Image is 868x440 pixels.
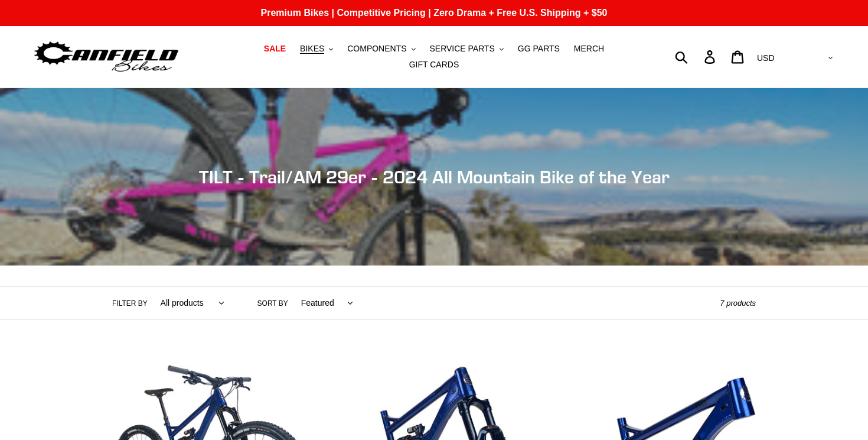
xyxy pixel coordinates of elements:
a: GG PARTS [512,41,566,57]
span: 7 products [720,299,756,308]
a: SALE [258,41,292,57]
label: Sort by [257,298,288,309]
img: Canfield Bikes [32,38,180,76]
input: Search [681,44,712,70]
span: SALE [264,44,286,54]
span: BIKES [300,44,324,54]
button: SERVICE PARTS [423,41,509,57]
span: COMPONENTS [347,44,406,54]
span: GG PARTS [518,44,560,54]
a: GIFT CARDS [403,57,465,73]
span: MERCH [574,44,604,54]
span: GIFT CARDS [409,60,459,70]
a: MERCH [568,41,610,57]
label: Filter by [112,298,148,309]
button: BIKES [294,41,339,57]
button: COMPONENTS [341,41,421,57]
span: TILT - Trail/AM 29er - 2024 All Mountain Bike of the Year [199,166,670,187]
span: SERVICE PARTS [429,44,494,54]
